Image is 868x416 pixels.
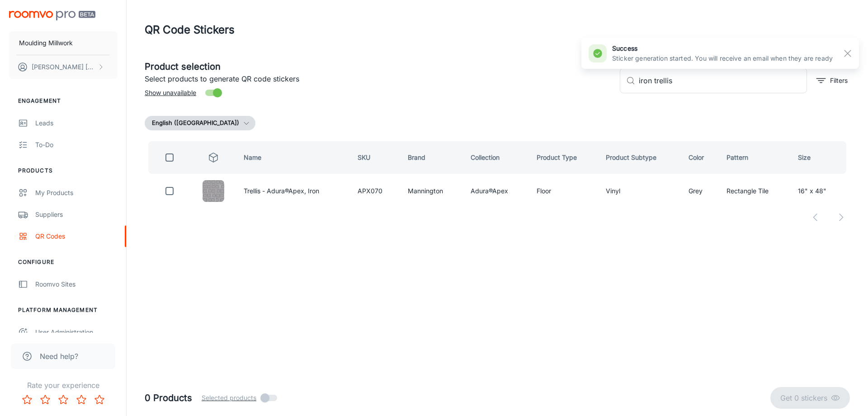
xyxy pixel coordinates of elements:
[145,22,235,38] h1: QR Code Stickers
[401,177,464,205] td: Mannington
[35,231,117,241] div: QR Codes
[236,177,350,205] td: Trellis - Adura®Apex, Iron
[463,177,529,205] td: Adura®Apex
[612,43,833,53] h6: success
[681,177,719,205] td: Grey
[599,177,681,205] td: Vinyl
[719,177,791,205] td: Rectangle Tile
[19,38,73,48] p: Moulding Millwork
[35,188,117,198] div: My Products
[35,118,117,128] div: Leads
[529,177,599,205] td: Floor
[681,141,719,174] th: Color
[599,141,681,174] th: Product Subtype
[612,53,833,63] p: Sticker generation started. You will receive an email when they are ready
[9,11,95,20] img: Roomvo PRO Beta
[401,141,464,174] th: Brand
[145,73,613,84] p: Select products to generate QR code stickers
[814,73,850,88] button: filter
[639,68,807,93] input: Search by SKU, brand, collection...
[35,140,117,150] div: To-do
[9,31,117,55] button: Moulding Millwork
[529,141,599,174] th: Product Type
[350,141,400,174] th: SKU
[35,210,117,220] div: Suppliers
[236,141,350,174] th: Name
[9,55,117,79] button: [PERSON_NAME] [PERSON_NAME]
[463,141,529,174] th: Collection
[791,141,850,174] th: Size
[145,116,255,130] button: English ([GEOGRAPHIC_DATA])
[145,60,613,73] h5: Product selection
[32,62,95,72] p: [PERSON_NAME] [PERSON_NAME]
[145,88,196,98] span: Show unavailable
[719,141,791,174] th: Pattern
[830,76,848,86] p: Filters
[350,177,400,205] td: APX070
[791,177,850,205] td: 16" x 48"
